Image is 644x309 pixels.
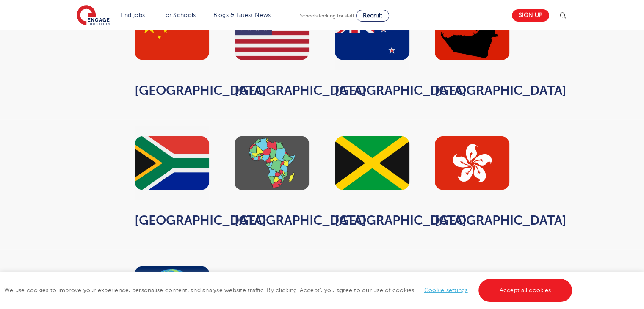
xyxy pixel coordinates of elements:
a: [GEOGRAPHIC_DATA] [435,213,509,228]
a: Blogs & Latest News [213,12,271,18]
a: [GEOGRAPHIC_DATA] [235,83,309,98]
strong: [GEOGRAPHIC_DATA] [235,213,366,228]
a: [GEOGRAPHIC_DATA] [435,83,509,98]
strong: [GEOGRAPHIC_DATA] [135,213,266,228]
strong: [GEOGRAPHIC_DATA] [135,83,266,98]
a: Cookie settings [424,287,468,293]
a: [GEOGRAPHIC_DATA] [335,83,409,98]
a: Find jobs [120,12,145,18]
a: [GEOGRAPHIC_DATA] [135,83,209,98]
span: Schools looking for staff [300,13,354,19]
a: [GEOGRAPHIC_DATA] [335,213,409,228]
a: Accept all cookies [478,279,572,302]
strong: [GEOGRAPHIC_DATA] [235,83,366,98]
a: [GEOGRAPHIC_DATA] [235,213,309,228]
span: Recruit [363,12,382,19]
a: Sign up [512,9,549,22]
a: For Schools [162,12,196,18]
a: Recruit [356,10,389,22]
span: We use cookies to improve your experience, personalise content, and analyse website traffic. By c... [4,287,574,293]
a: [GEOGRAPHIC_DATA] [135,213,209,228]
img: Engage Education [77,5,110,26]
